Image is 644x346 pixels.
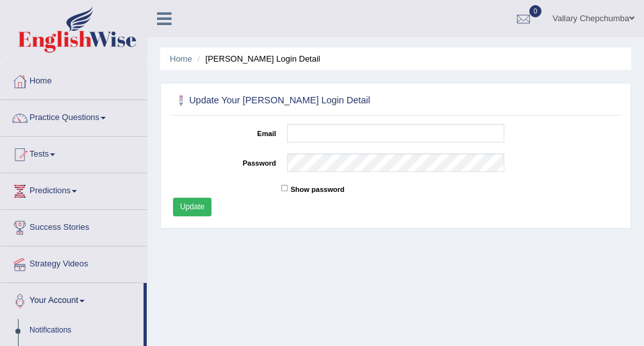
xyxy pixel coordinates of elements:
h2: Update Your [PERSON_NAME] Login Detail [173,92,449,109]
a: Home [170,54,192,64]
a: Your Account [1,283,144,315]
a: Tests [1,137,147,169]
label: Show password [290,184,344,195]
a: Success Stories [1,210,147,242]
label: Email [167,124,281,139]
button: Update [173,198,212,216]
a: Notifications [24,319,144,342]
span: 0 [529,5,542,17]
a: Strategy Videos [1,247,147,279]
a: Home [1,64,147,96]
label: Password [167,153,281,168]
li: [PERSON_NAME] Login Detail [194,53,320,65]
a: Practice Questions [1,100,147,132]
a: Predictions [1,173,147,205]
